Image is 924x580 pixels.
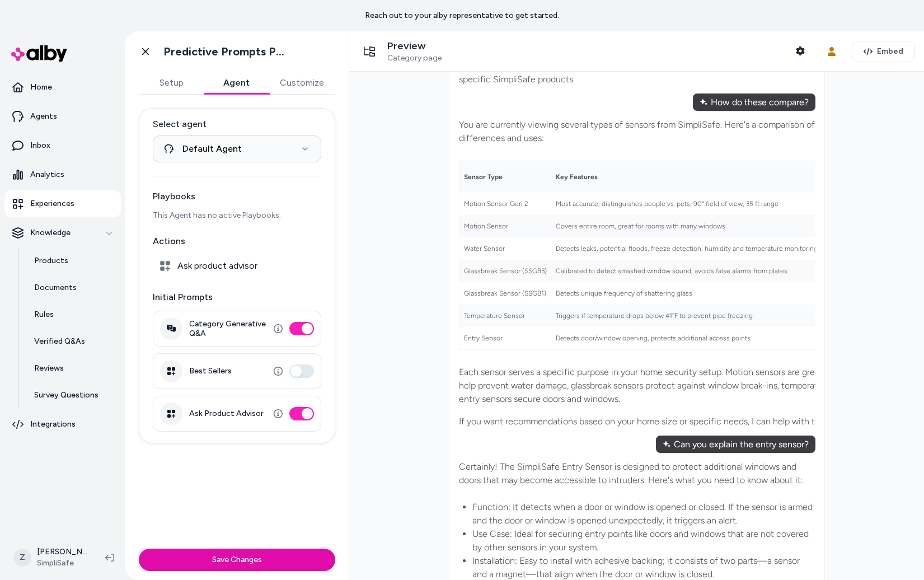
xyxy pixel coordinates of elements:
button: Agent [204,72,269,94]
a: Experiences [4,190,121,217]
p: Products [34,255,68,266]
p: Inbox [30,140,50,151]
p: [PERSON_NAME] [37,546,87,558]
span: Z [13,549,31,567]
p: Rules [34,309,54,320]
button: Embed [852,41,915,62]
a: Home [4,74,121,101]
a: Verified Q&As [23,328,121,355]
span: Ask product advisor [177,260,257,272]
button: Knowledge [4,219,121,246]
p: Home [30,82,52,93]
p: Integrations [30,419,76,430]
p: Knowledge [30,227,71,238]
label: Ask Product Advisor [189,409,264,419]
p: Preview [387,40,442,53]
label: Category Generative Q&A [189,319,267,339]
span: Embed [877,46,903,57]
label: Select agent [153,118,321,131]
p: Analytics [30,169,64,180]
a: Inbox [4,132,121,159]
p: Survey Questions [34,390,99,401]
p: Experiences [30,198,74,209]
p: Initial Prompts [153,291,321,304]
a: Survey Questions [23,382,121,409]
span: SimpliSafe [37,558,87,569]
p: Documents [34,282,77,293]
label: Best Sellers [189,366,232,376]
a: Agents [4,103,121,130]
p: Actions [153,235,321,248]
button: Z[PERSON_NAME]SimpliSafe [7,540,96,576]
a: Documents [23,274,121,301]
p: Agents [30,111,57,122]
a: Analytics [4,161,121,188]
h1: Predictive Prompts PLP [163,45,289,59]
button: Customize [269,72,335,94]
a: Products [23,247,121,274]
p: Playbooks [153,190,321,203]
button: Setup [139,72,204,94]
p: This Agent has no active Playbooks. [153,210,321,221]
a: Integrations [4,411,121,438]
button: Save Changes [139,549,335,571]
p: Reviews [34,363,64,374]
a: Reviews [23,355,121,382]
p: Reach out to your alby representative to get started. [365,10,559,21]
p: Verified Q&As [34,336,85,347]
img: alby Logo [11,45,67,62]
span: Category page [387,53,442,63]
a: Rules [23,301,121,328]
